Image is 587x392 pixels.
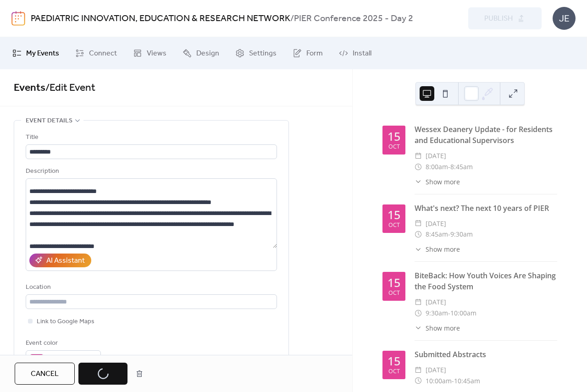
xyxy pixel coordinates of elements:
span: 10:00am [426,375,452,386]
div: Oct [388,144,400,150]
div: ​ [415,244,422,254]
span: 8:45am [450,161,473,172]
div: Oct [388,222,400,228]
div: ​ [415,375,422,386]
div: What's next? The next 10 years of PIER [415,203,557,214]
button: Cancel [15,363,75,385]
div: ​ [415,161,422,172]
span: [DATE] [426,218,446,229]
span: 8:00am [426,161,448,172]
div: Location [26,282,275,293]
span: Show more [426,323,460,333]
div: ​ [415,323,422,333]
span: My Events [26,48,59,59]
span: Install [353,48,371,59]
div: Submitted Abstracts [415,349,557,360]
span: Show more [426,244,460,254]
b: / [290,10,294,28]
span: 10:45am [454,375,480,386]
span: 8:45am [426,229,448,240]
div: ​ [415,308,422,319]
div: ​ [415,229,422,240]
div: 15 [388,209,400,221]
span: Cancel [31,369,59,380]
span: / Edit Event [45,78,95,98]
a: Install [332,41,378,66]
div: AI Assistant [46,255,85,266]
a: PAEDIATRIC INNOVATION, EDUCATION & RESEARCH NETWORK [31,10,290,28]
div: Event color [26,338,99,349]
span: 10:00am [450,308,476,319]
div: ​ [415,177,422,187]
div: 15 [388,277,400,288]
span: Settings [249,48,277,59]
a: Design [176,41,226,66]
b: PIER Conference 2025 - Day 2 [294,10,413,28]
div: Wessex Deanery Update - for Residents and Educational Supervisors [415,124,557,146]
span: - [448,308,450,319]
span: 9:30am [450,229,473,240]
span: - [448,229,450,240]
div: Oct [388,290,400,296]
span: Form [306,48,323,59]
div: ​ [415,364,422,375]
span: Views [147,48,166,59]
span: [DATE] [426,150,446,161]
a: My Events [6,41,66,66]
button: ​Show more [415,244,460,254]
span: [DATE] [426,297,446,308]
span: Design [196,48,219,59]
span: Event details [26,116,72,127]
div: 15 [388,355,400,367]
img: logo [11,11,25,26]
a: Connect [68,41,124,66]
span: [DATE] [426,364,446,375]
div: Title [26,132,275,143]
span: Show more [426,177,460,187]
span: 9:30am [426,308,448,319]
button: AI Assistant [29,254,91,267]
div: 15 [388,131,400,142]
div: BiteBack: How Youth Voices Are Shaping the Food System [415,270,557,292]
button: ​Show more [415,177,460,187]
a: Settings [228,41,283,66]
span: #DD117EFF [48,353,86,364]
div: Description [26,166,275,177]
button: ​Show more [415,323,460,333]
span: - [448,161,450,172]
div: JE [553,7,576,30]
span: - [452,375,454,386]
a: Events [14,78,45,98]
div: ​ [415,297,422,308]
div: ​ [415,218,422,229]
div: Oct [388,369,400,375]
span: Link to Google Maps [37,316,94,327]
a: Views [126,41,173,66]
span: Connect [89,48,117,59]
div: ​ [415,150,422,161]
a: Form [286,41,330,66]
